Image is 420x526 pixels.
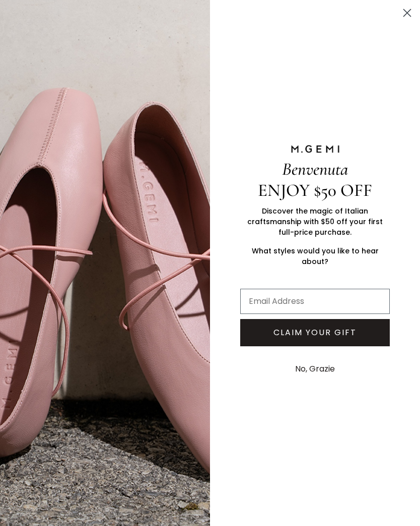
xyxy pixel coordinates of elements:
span: What styles would you like to hear about? [252,246,379,267]
button: CLAIM YOUR GIFT [240,319,390,346]
span: ENJOY $50 OFF [258,180,372,201]
span: Discover the magic of Italian craftsmanship with $50 off your first full-price purchase. [247,206,383,237]
button: No, Grazie [290,356,340,382]
button: Close dialog [398,4,416,22]
img: M.GEMI [290,144,340,153]
input: Email Address [240,289,390,314]
span: Benvenuta [282,159,348,180]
